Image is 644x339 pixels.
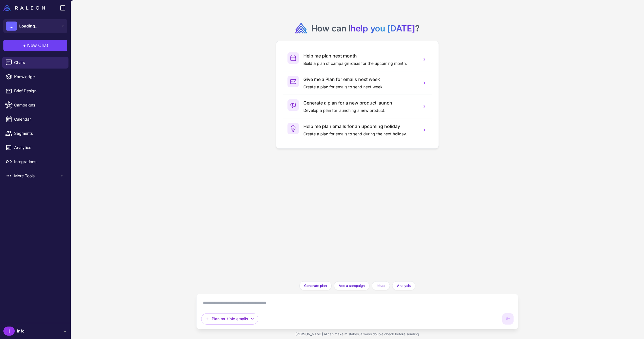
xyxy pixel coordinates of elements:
[3,40,67,51] button: +New Chat
[299,281,332,290] button: Generate plan
[303,123,417,130] h3: Help me plan emails for an upcoming holiday
[3,5,45,11] img: Raleon Logo
[17,328,25,334] span: info
[19,23,38,29] span: Loading...
[6,22,17,31] div: ...
[392,281,415,290] button: Analysis
[3,327,15,336] div: I
[2,57,68,69] a: Chats
[303,107,417,114] p: Develop a plan for launching a new product.
[372,281,390,290] button: Ideas
[2,99,68,111] a: Campaigns
[303,76,417,83] h3: Give me a Plan for emails next week
[339,283,365,288] span: Add a campaign
[3,5,47,11] a: Raleon Logo
[14,59,64,66] span: Chats
[2,142,68,153] a: Analytics
[377,283,385,288] span: Ideas
[3,19,67,33] button: ...Loading...
[303,52,417,59] h3: Help me plan next month
[14,173,59,179] span: More Tools
[14,144,64,151] span: Analytics
[351,23,415,33] span: help you [DATE]
[196,329,518,339] div: [PERSON_NAME] AI can make mistakes, always double check before sending.
[23,42,26,49] span: +
[303,99,417,106] h3: Generate a plan for a new product launch
[2,113,68,125] a: Calendar
[14,130,64,137] span: Segments
[2,156,68,168] a: Integrations
[201,313,258,325] button: Plan multiple emails
[303,60,417,67] p: Build a plan of campaign ideas for the upcoming month.
[303,84,417,90] p: Create a plan for emails to send next week.
[303,131,417,137] p: Create a plan for emails to send during the next holiday.
[14,116,64,122] span: Calendar
[334,281,370,290] button: Add a campaign
[27,42,48,49] span: New Chat
[2,127,68,139] a: Segments
[14,159,64,165] span: Integrations
[311,23,420,34] h2: How can I ?
[14,88,64,94] span: Brief Design
[14,102,64,108] span: Campaigns
[304,283,327,288] span: Generate plan
[397,283,411,288] span: Analysis
[2,85,68,97] a: Brief Design
[2,71,68,83] a: Knowledge
[14,74,64,80] span: Knowledge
